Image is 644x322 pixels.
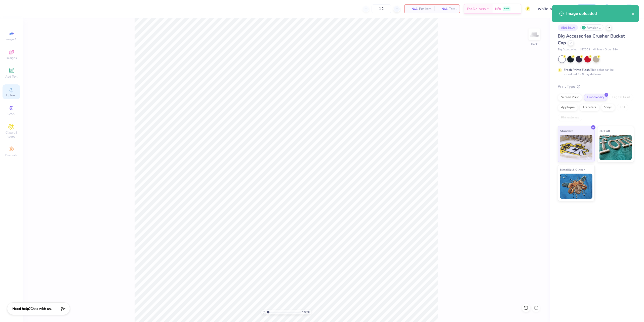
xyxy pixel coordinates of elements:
div: Back [531,42,538,46]
div: # 506591A [558,24,578,31]
strong: Fresh Prints Flash: [564,68,590,72]
span: Big Accessories Crusher Bucket Cap [558,33,625,46]
img: Back [529,29,539,39]
span: Clipart & logos [3,131,20,139]
span: # BX003 [580,48,590,52]
div: Foil [617,104,628,111]
div: Digital Print [609,94,633,101]
span: Minimum Order: 24 + [593,48,618,52]
span: Est. Delivery [467,6,486,12]
div: Rhinestones [558,114,582,121]
span: 3D Puff [599,128,610,134]
div: Image uploaded [566,11,631,17]
img: Standard [560,135,592,160]
strong: Need help? [12,306,30,311]
div: This color can be expedited for 5 day delivery. [564,68,626,77]
span: Greek [8,112,15,116]
span: Big Accessories [558,48,577,52]
div: Print Type [558,84,634,89]
span: FREE [504,7,509,11]
span: Per Item [419,6,431,12]
img: Metallic & Glitter [560,174,592,199]
span: Metallic & Glitter [560,167,585,172]
span: Standard [560,128,573,134]
span: Decorate [5,153,17,157]
span: Image AI [6,37,17,41]
input: – – [372,4,391,13]
span: 100 % [302,310,310,314]
button: close [631,11,635,17]
span: Total [449,6,457,12]
span: Chat with us. [30,306,52,311]
span: Designs [6,56,17,60]
img: 3D Puff [599,135,632,160]
input: Untitled Design [534,4,571,14]
span: Add Text [5,75,17,79]
span: N/A [437,6,448,12]
div: Embroidery [584,94,608,101]
div: Revision 1 [580,24,603,31]
span: Upload [6,93,16,97]
div: Transfers [579,104,599,111]
div: Applique [558,104,578,111]
div: Screen Print [558,94,582,101]
div: Vinyl [601,104,615,111]
span: N/A [408,6,418,12]
span: N/A [495,6,501,12]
